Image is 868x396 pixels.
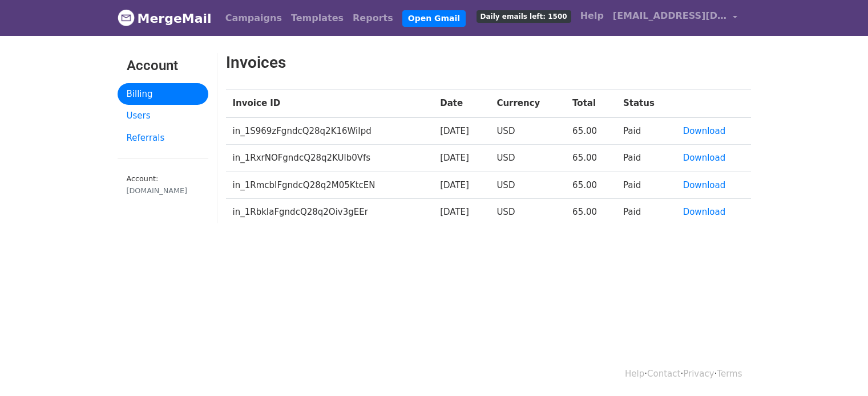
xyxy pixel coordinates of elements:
td: in_1S969zFgndcQ28q2K16WiIpd [226,117,434,145]
th: Status [616,90,676,117]
td: Paid [616,117,676,145]
td: [DATE] [433,199,490,226]
h2: Invoices [226,53,661,72]
td: USD [490,172,566,199]
td: USD [490,117,566,145]
a: Download [683,180,726,190]
td: Paid [616,145,676,172]
a: Open Gmail [402,10,466,27]
div: [DOMAIN_NAME] [127,185,199,196]
a: Templates [286,7,348,30]
th: Invoice ID [226,90,434,117]
a: Users [118,105,208,127]
span: [EMAIL_ADDRESS][DOMAIN_NAME] [613,9,727,23]
a: Reports [348,7,398,30]
a: Campaigns [221,7,286,30]
a: Referrals [118,127,208,149]
a: Billing [118,83,208,105]
a: Contact [647,369,680,379]
small: Account: [127,174,199,196]
img: MergeMail logo [118,9,135,26]
td: [DATE] [433,117,490,145]
td: USD [490,199,566,226]
a: [EMAIL_ADDRESS][DOMAIN_NAME] [608,5,742,31]
th: Total [566,90,616,117]
th: Date [433,90,490,117]
td: in_1RmcbIFgndcQ28q2M05KtcEN [226,172,434,199]
a: Help [576,5,608,27]
th: Currency [490,90,566,117]
td: 65.00 [566,172,616,199]
a: Daily emails left: 1500 [472,5,576,27]
td: in_1RxrNOFgndcQ28q2KUlb0Vfs [226,145,434,172]
a: Terms [717,369,742,379]
h3: Account [127,58,199,74]
td: Paid [616,199,676,226]
a: Download [683,207,726,217]
a: MergeMail [118,6,212,30]
a: Download [683,126,726,136]
td: Paid [616,172,676,199]
td: [DATE] [433,145,490,172]
a: Download [683,153,726,163]
span: Daily emails left: 1500 [477,10,571,23]
td: 65.00 [566,145,616,172]
td: 65.00 [566,199,616,226]
a: Help [625,369,644,379]
td: 65.00 [566,117,616,145]
a: Privacy [683,369,714,379]
td: in_1RbkIaFgndcQ28q2Oiv3gEEr [226,199,434,226]
td: [DATE] [433,172,490,199]
td: USD [490,145,566,172]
